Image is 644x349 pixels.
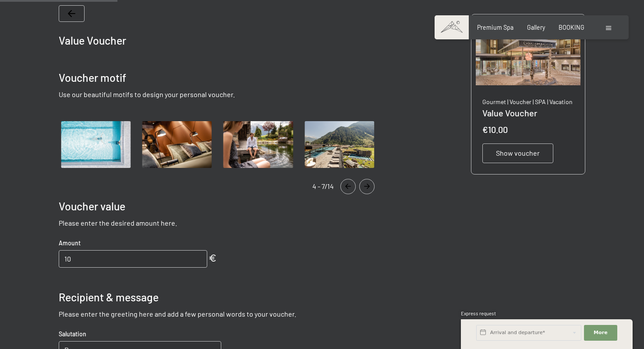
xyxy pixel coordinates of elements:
a: Gallery [527,24,545,31]
a: Premium Spa [477,24,513,31]
a: BOOKING [559,24,584,31]
button: More [584,325,617,341]
span: Express request [461,311,496,316]
span: More [594,329,608,336]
